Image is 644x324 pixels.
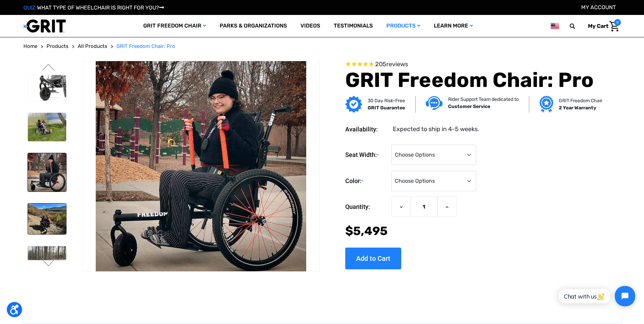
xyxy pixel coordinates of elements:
[609,21,619,32] img: Cart
[345,171,388,192] label: Color:
[213,15,294,37] a: Parks & Organizations
[47,42,69,50] a: Products
[380,15,427,37] a: Products
[23,19,66,33] img: GRIT All-Terrain Wheelchair and Mobility Equipment
[78,43,107,49] span: All Products
[581,4,616,11] a: Account
[559,105,596,111] strong: 2 Year Warranty
[559,97,602,104] p: GRIT Freedom Chair
[386,60,408,68] span: reviews
[136,15,213,37] a: GRIT Freedom Chair
[573,19,583,33] input: Search
[614,19,621,26] span: 0
[28,113,66,142] img: GRIT Freedom Chair: Pro
[427,15,480,37] a: Learn More
[327,15,380,37] a: Testimonials
[551,22,559,30] img: us.png
[588,23,608,29] span: My Cart
[368,97,405,104] p: 30 Day Risk-Free
[345,96,362,113] img: GRIT Guarantee
[345,145,388,165] label: Seat Width:
[78,42,107,50] a: All Products
[393,125,479,134] dd: Expected to ship in 4-5 weeks.
[345,248,401,269] input: Add to Cart
[345,61,600,68] span: Rated 4.6 out of 5 stars 205 reviews
[28,203,66,234] img: GRIT Freedom Chair: Pro
[448,104,490,109] strong: Customer Service
[426,96,443,110] img: Customer service
[23,42,621,50] nav: Breadcrumb
[47,43,69,49] span: Products
[345,68,600,92] h1: GRIT Freedom Chair: Pro
[551,280,641,312] iframe: Tidio Chat
[83,61,319,272] img: GRIT Freedom Chair: Pro
[28,246,66,287] img: GRIT Freedom Chair: Pro
[539,96,553,113] img: Grit freedom
[116,42,175,50] a: GRIT Freedom Chair: Pro
[41,259,56,268] button: Go to slide 3 of 3
[23,42,37,50] a: Home
[345,125,388,134] dt: Availability:
[368,105,405,111] strong: GRIT Guarantee
[294,15,327,37] a: Videos
[116,43,175,49] span: GRIT Freedom Chair: Pro
[583,19,621,33] a: Cart with 0 items
[448,96,519,103] p: Rider Support Team dedicated to
[23,4,37,11] span: QUIZ:
[28,75,66,101] img: GRIT Freedom Chair Pro: close up of front reinforced, tubular front fork and mountainboard wheel ...
[41,64,56,72] button: Go to slide 1 of 3
[375,60,408,68] span: 205 reviews
[345,224,388,238] span: $5,495
[23,43,37,49] span: Home
[28,153,66,192] img: GRIT Freedom Chair: Pro
[345,197,388,217] label: Quantity:
[23,4,164,11] a: QUIZ:WHAT TYPE OF WHEELCHAIR IS RIGHT FOR YOU?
